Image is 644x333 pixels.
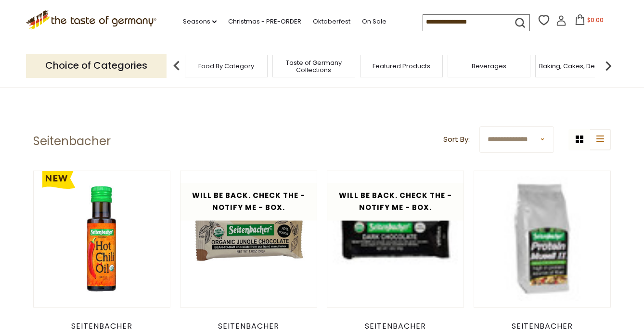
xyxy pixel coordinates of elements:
img: Seitenbacher Hot Chili Oil [34,171,170,307]
a: Christmas - PRE-ORDER [228,16,301,27]
div: Seitenbacher [180,321,317,331]
a: Seasons [183,16,217,27]
img: Seitenbacher Organic Jungle Chocolate [180,171,317,307]
span: $0.00 [587,16,604,24]
a: Oktoberfest [313,16,350,27]
a: Featured Products [373,62,430,70]
button: $0.00 [568,14,609,29]
a: Baking, Cakes, Desserts [539,62,614,70]
a: Taste of Germany Collections [275,59,352,74]
img: next arrow [599,56,618,75]
p: Choice of Categories [26,54,167,77]
h1: Seitenbacher [33,134,111,148]
a: Beverages [472,62,506,70]
div: Seitenbacher [327,321,464,331]
a: On Sale [362,16,386,27]
div: Seitenbacher [33,321,170,331]
img: Seitenbacher Organic Vegan Dark Chocolate [327,171,464,307]
div: Seitenbacher [474,321,611,331]
a: Food By Category [198,62,254,70]
img: previous arrow [167,56,186,75]
img: Seitenbacher Protein Muesli II [474,171,610,307]
label: Sort By: [443,134,470,146]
